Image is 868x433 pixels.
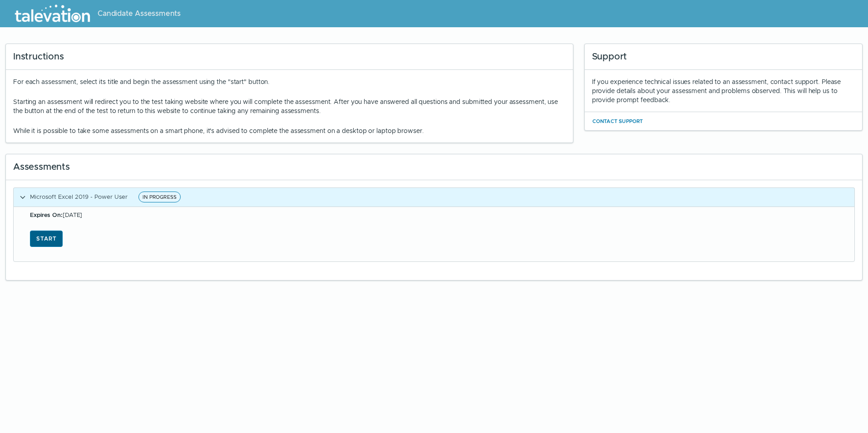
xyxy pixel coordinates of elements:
p: Starting an assessment will redirect you to the test taking website where you will complete the a... [13,97,566,115]
span: Microsoft Excel 2019 - Power User [30,193,128,201]
button: Start [30,231,63,247]
b: Expires On: [30,211,63,219]
div: Microsoft Excel 2019 - Power UserIN PROGRESS [13,207,855,262]
div: Support [585,44,862,70]
span: Help [46,7,60,15]
div: Assessments [6,154,862,180]
span: [DATE] [30,211,82,219]
div: Instructions [6,44,573,70]
div: If you experience technical issues related to an assessment, contact support. Please provide deta... [592,77,855,104]
img: Talevation_Logo_Transparent_white.png [11,2,94,25]
button: Contact Support [592,116,644,127]
div: For each assessment, select its title and begin the assessment using the "start" button. [13,77,566,135]
span: Candidate Assessments [98,8,181,19]
span: IN PROGRESS [138,192,181,202]
button: Microsoft Excel 2019 - Power UserIN PROGRESS [14,188,854,207]
p: While it is possible to take some assessments on a smart phone, it's advised to complete the asse... [13,126,566,135]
